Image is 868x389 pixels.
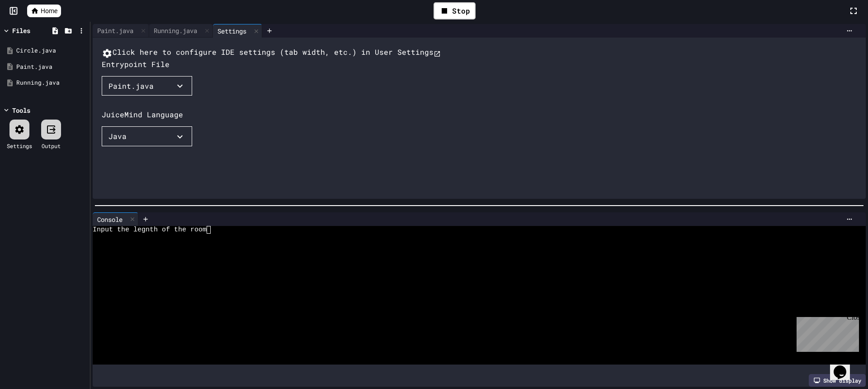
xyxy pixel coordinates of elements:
[12,106,30,115] div: Tools
[93,226,207,234] span: Input the legnth of the room
[102,109,183,120] div: JuiceMind Language
[41,6,57,15] span: Home
[434,2,476,19] div: Stop
[793,313,859,352] iframe: chat widget
[102,47,441,59] button: Click here to configure IDE settings (tab width, etc.) in User Settings
[102,126,192,146] button: Java
[7,142,32,150] div: Settings
[16,62,87,72] div: Paint.java
[102,76,192,96] button: Paint.java
[93,212,138,226] div: Console
[213,24,262,38] div: Settings
[213,26,251,36] div: Settings
[93,24,149,38] div: Paint.java
[102,59,170,70] div: Entrypoint File
[27,5,61,17] a: Home
[108,131,127,142] div: Java
[830,353,859,380] iframe: chat widget
[4,4,62,58] div: Chat with us now!Close
[16,46,87,55] div: Circle.java
[149,24,213,38] div: Running.java
[93,26,138,35] div: Paint.java
[12,26,30,35] div: Files
[108,81,154,91] div: Paint.java
[93,215,127,224] div: Console
[149,26,202,35] div: Running.java
[16,78,87,87] div: Running.java
[809,374,866,387] div: Show display
[42,142,61,150] div: Output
